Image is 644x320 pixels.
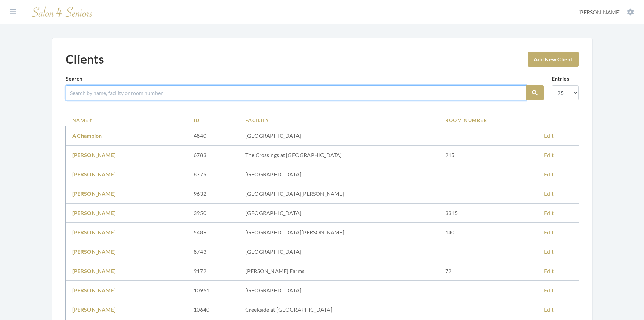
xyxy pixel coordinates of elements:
[438,261,537,281] td: 72
[544,306,554,313] a: Edit
[187,126,239,146] td: 4840
[239,300,438,319] td: Creekside at [GEOGRAPHIC_DATA]
[239,261,438,281] td: [PERSON_NAME] Farms
[28,4,96,20] img: Salon 4 Seniors
[187,300,239,319] td: 10640
[72,210,116,216] a: [PERSON_NAME]
[239,223,438,242] td: [GEOGRAPHIC_DATA][PERSON_NAME]
[544,229,554,235] a: Edit
[239,242,438,261] td: [GEOGRAPHIC_DATA]
[239,165,438,184] td: [GEOGRAPHIC_DATA]
[239,204,438,223] td: [GEOGRAPHIC_DATA]
[72,287,116,293] a: [PERSON_NAME]
[66,85,526,100] input: Search by name, facility or room number
[187,165,239,184] td: 8775
[544,152,554,158] a: Edit
[72,116,181,124] a: Name
[239,146,438,165] td: The Crossings at [GEOGRAPHIC_DATA]
[544,132,554,139] a: Edit
[544,248,554,255] a: Edit
[72,268,116,274] a: [PERSON_NAME]
[544,287,554,293] a: Edit
[544,171,554,177] a: Edit
[544,210,554,216] a: Edit
[438,223,537,242] td: 140
[66,74,83,83] label: Search
[438,204,537,223] td: 3315
[72,171,116,177] a: [PERSON_NAME]
[194,116,232,124] a: ID
[72,132,102,139] a: A Champion
[66,52,104,66] h1: Clients
[239,126,438,146] td: [GEOGRAPHIC_DATA]
[72,152,116,158] a: [PERSON_NAME]
[445,116,530,124] a: Room Number
[544,190,554,197] a: Edit
[438,146,537,165] td: 215
[578,9,621,15] span: [PERSON_NAME]
[528,52,579,67] a: Add New Client
[187,261,239,281] td: 9172
[187,223,239,242] td: 5489
[72,248,116,255] a: [PERSON_NAME]
[187,146,239,165] td: 6783
[187,204,239,223] td: 3950
[187,242,239,261] td: 8743
[187,281,239,300] td: 10961
[187,184,239,204] td: 9632
[239,184,438,204] td: [GEOGRAPHIC_DATA][PERSON_NAME]
[239,281,438,300] td: [GEOGRAPHIC_DATA]
[544,268,554,274] a: Edit
[72,306,116,313] a: [PERSON_NAME]
[245,116,432,124] a: Facility
[72,190,116,197] a: [PERSON_NAME]
[72,229,116,235] a: [PERSON_NAME]
[552,74,569,83] label: Entries
[576,8,636,16] button: [PERSON_NAME]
